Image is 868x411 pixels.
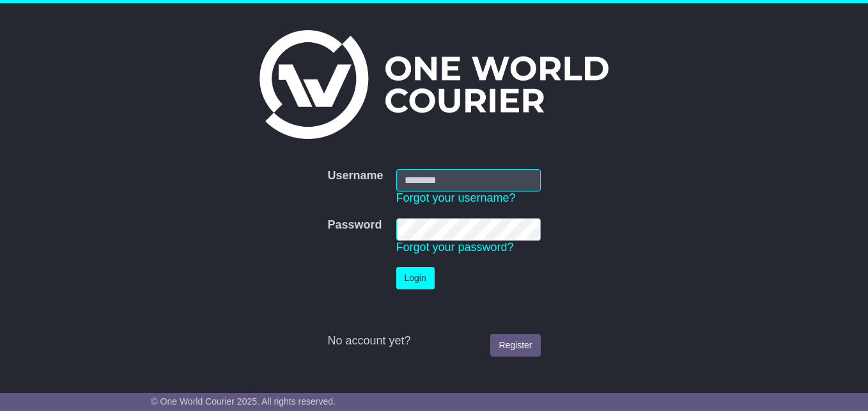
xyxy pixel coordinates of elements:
[490,334,540,357] a: Register
[396,241,514,254] a: Forgot your password?
[260,30,608,139] img: One World
[327,218,382,232] label: Password
[151,396,336,407] span: © One World Courier 2025. All rights reserved.
[327,334,540,348] div: No account yet?
[327,169,383,183] label: Username
[396,191,516,204] a: Forgot your username?
[396,267,435,289] button: Login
